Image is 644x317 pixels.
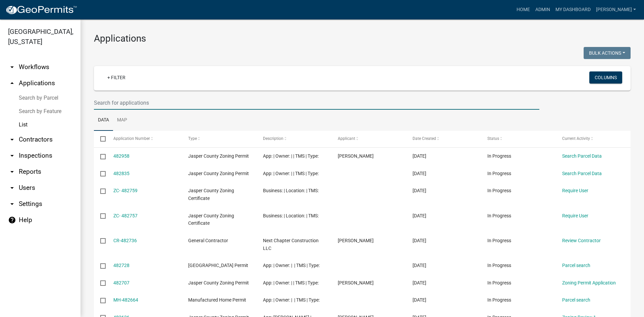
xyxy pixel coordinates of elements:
[8,152,16,160] i: arrow_drop_down
[562,136,590,141] span: Current Activity
[413,136,436,141] span: Date Created
[113,297,138,303] a: MH-482664
[113,110,131,131] a: Map
[257,131,331,147] datatable-header-cell: Description
[263,188,319,193] span: Business: | Location: | TMS:
[188,171,249,176] span: Jasper County Zoning Permit
[113,263,129,268] a: 482728
[8,200,16,208] i: arrow_drop_down
[113,188,138,193] a: ZC- 482759
[113,153,129,159] a: 482958
[188,297,246,303] span: Manufactured Home Permit
[263,136,283,141] span: Description
[487,297,511,303] span: In Progress
[113,171,129,176] a: 482835
[413,238,426,243] span: 09/23/2025
[562,297,590,303] a: Parcel search
[487,136,499,141] span: Status
[533,3,553,16] a: Admin
[102,71,131,84] a: + Filter
[593,3,639,16] a: [PERSON_NAME]
[487,153,511,159] span: In Progress
[188,153,249,159] span: Jasper County Zoning Permit
[338,238,374,243] span: Preston Parfitt
[487,188,511,193] span: In Progress
[487,263,511,268] span: In Progress
[338,136,355,141] span: Applicant
[181,131,256,147] datatable-header-cell: Type
[113,280,129,285] a: 482707
[331,131,406,147] datatable-header-cell: Applicant
[338,153,374,159] span: Preston Parfitt
[413,280,426,285] span: 09/23/2025
[188,136,197,141] span: Type
[413,153,426,159] span: 09/23/2025
[188,238,228,243] span: General Contractor
[413,188,426,193] span: 09/23/2025
[562,171,602,176] a: Search Parcel Data
[94,131,107,147] datatable-header-cell: Select
[562,238,601,243] a: Review Contractor
[8,184,16,192] i: arrow_drop_down
[562,213,588,218] a: Require User
[487,280,511,285] span: In Progress
[8,216,16,224] i: help
[8,168,16,176] i: arrow_drop_down
[487,213,511,218] span: In Progress
[113,213,138,218] a: ZC- 482757
[553,3,593,16] a: My Dashboard
[338,280,374,285] span: Jonathan Pfohl
[562,153,602,159] a: Search Parcel Data
[487,171,511,176] span: In Progress
[8,79,16,87] i: arrow_drop_up
[263,297,320,303] span: App: | Owner: | | TMS | Type:
[406,131,481,147] datatable-header-cell: Date Created
[589,71,622,84] button: Columns
[584,47,631,59] button: Bulk Actions
[562,280,616,285] a: Zoning Permit Application
[188,280,249,285] span: Jasper County Zoning Permit
[487,238,511,243] span: In Progress
[113,238,137,243] a: CR-482736
[556,131,631,147] datatable-header-cell: Current Activity
[188,263,248,268] span: Jasper County Building Permit
[107,131,181,147] datatable-header-cell: Application Number
[413,213,426,218] span: 09/23/2025
[263,238,319,251] span: Next Chapter Construction LLC
[562,188,588,193] a: Require User
[413,297,426,303] span: 09/23/2025
[263,280,319,285] span: App: | Owner: | | TMS | Type:
[188,188,234,201] span: Jasper County Zoning Certificate
[113,136,150,141] span: Application Number
[94,96,539,110] input: Search for applications
[562,263,590,268] a: Parcel search
[94,33,631,44] h3: Applications
[263,213,319,218] span: Business: | Location: | TMS:
[413,263,426,268] span: 09/23/2025
[481,131,556,147] datatable-header-cell: Status
[8,63,16,71] i: arrow_drop_down
[8,136,16,144] i: arrow_drop_down
[263,263,320,268] span: App: | Owner: | | TMS | Type:
[514,3,533,16] a: Home
[263,153,319,159] span: App: | Owner: | | TMS | Type:
[94,110,113,131] a: Data
[188,213,234,226] span: Jasper County Zoning Certificate
[263,171,319,176] span: App: | Owner: | | TMS | Type:
[413,171,426,176] span: 09/23/2025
